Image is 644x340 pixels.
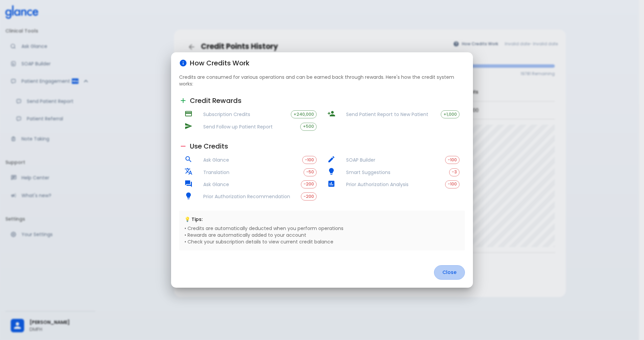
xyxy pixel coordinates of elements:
[179,141,465,152] h6: Use Credits
[301,182,316,187] span: -200
[179,74,465,87] p: Credits are consumed for various operations and can be earned back through rewards. Here's how th...
[301,194,316,199] span: -200
[303,158,316,163] span: -100
[203,181,301,188] span: Ask Glance
[346,181,445,188] span: Prior Authorization Analysis
[346,157,445,163] span: SOAP Builder
[445,158,459,163] span: -100
[184,216,460,223] h6: 💡 Tips:
[434,265,465,280] button: Close
[346,111,441,118] span: Send Patient Report to New Patient
[291,112,316,117] span: +240,000
[190,58,250,68] h6: How Credits Work
[203,123,300,130] span: Send Follow up Patient Report
[184,225,460,232] p: • Credits are automatically deducted when you perform operations
[304,170,316,175] span: -50
[184,238,460,245] p: • Check your subscription details to view current credit balance
[203,157,302,163] span: Ask Glance
[203,193,301,200] span: Prior Authorization Recommendation
[346,169,449,176] span: Smart Suggestions
[441,112,459,117] span: +1,000
[445,182,459,187] span: -100
[184,232,460,238] p: • Rewards are automatically added to your account
[203,111,291,118] span: Subscription Credits
[203,169,304,176] span: Translation
[449,170,459,175] span: -3
[179,95,465,106] h6: Credit Rewards
[301,124,316,129] span: +500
